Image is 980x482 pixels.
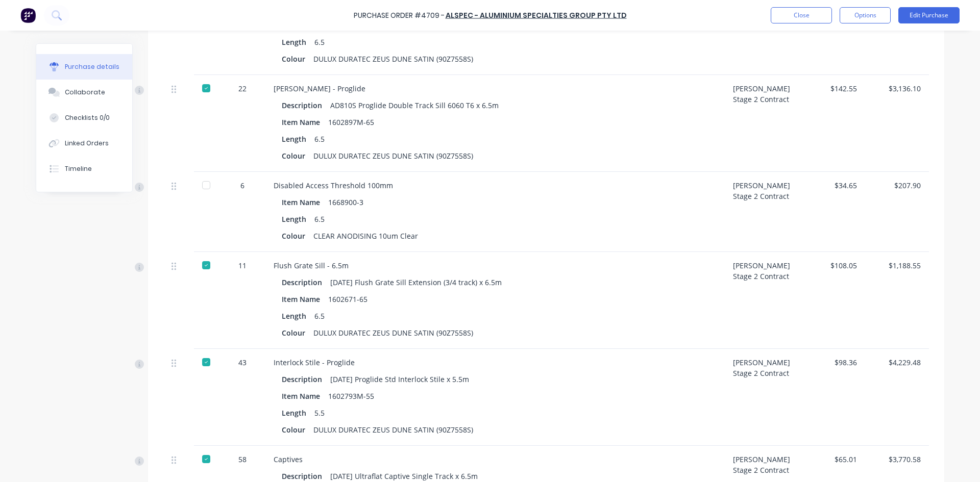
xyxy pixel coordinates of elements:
div: 1602671-65 [328,292,367,307]
div: [PERSON_NAME] Stage 2 Contract [725,172,801,252]
div: DULUX DURATEC ZEUS DUNE SATIN (90Z7558S) [313,422,473,437]
div: DULUX DURATEC ZEUS DUNE SATIN (90Z7558S) [313,148,473,163]
div: Timeline [65,164,92,173]
div: 6.5 [314,309,325,323]
div: 6 [228,180,257,191]
div: Linked Orders [65,139,109,148]
div: Captives [274,454,717,465]
div: $3,136.10 [873,83,921,94]
div: AD810S Proglide Double Track Sill 6060 T6 x 6.5m [330,98,499,113]
img: Factory [20,8,36,23]
div: Interlock Stile - Proglide [274,357,717,368]
div: Colour [282,52,313,66]
div: Colour [282,325,313,340]
button: Options [840,7,891,23]
div: Item Name [282,195,328,210]
div: Length [282,212,314,226]
div: 1668900-3 [328,195,363,210]
div: Checklists 0/0 [65,113,110,122]
button: Linked Orders [36,131,132,156]
div: $207.90 [873,180,921,191]
div: [PERSON_NAME] Stage 2 Contract [725,252,801,349]
button: Edit Purchase [898,7,960,23]
div: Length [282,132,314,146]
div: $1,188.55 [873,260,921,271]
div: $3,770.58 [873,454,921,465]
div: Colour [282,422,313,437]
div: Length [282,405,314,420]
div: Item Name [282,292,328,307]
div: $142.55 [810,83,857,94]
div: Description [282,372,330,387]
div: 6.5 [314,212,325,226]
button: Checklists 0/0 [36,105,132,131]
button: Timeline [36,156,132,182]
div: Colour [282,229,313,243]
button: Purchase details [36,54,132,80]
div: $108.05 [810,260,857,271]
div: DULUX DURATEC ZEUS DUNE SATIN (90Z7558S) [313,325,473,340]
div: 1602897M-65 [328,115,374,130]
div: DULUX DURATEC ZEUS DUNE SATIN (90Z7558S) [313,52,473,66]
div: Length [282,35,314,49]
div: Disabled Access Threshold 100mm [274,180,717,191]
div: 6.5 [314,132,325,146]
a: Alspec - Aluminium Specialties Group Pty Ltd [446,10,627,20]
div: [PERSON_NAME] Stage 2 Contract [725,75,801,172]
div: $34.65 [810,180,857,191]
div: Purchase Order #4709 - [354,10,445,21]
button: Close [771,7,832,23]
div: [PERSON_NAME] Stage 2 Contract [725,349,801,446]
div: 22 [228,83,257,94]
div: Purchase details [65,62,119,71]
div: Item Name [282,115,328,130]
div: $4,229.48 [873,357,921,368]
div: CLEAR ANODISING 10um Clear [313,229,418,243]
div: 5.5 [314,405,325,420]
div: $98.36 [810,357,857,368]
div: [DATE] Flush Grate Sill Extension (3/4 track) x 6.5m [330,275,502,290]
div: [PERSON_NAME] - Proglide [274,83,717,94]
div: Description [282,275,330,290]
div: Item Name [282,389,328,403]
div: Description [282,98,330,113]
div: 58 [228,454,257,465]
div: Flush Grate Sill - 6.5m [274,260,717,271]
div: Collaborate [65,88,105,97]
div: Length [282,309,314,323]
div: [DATE] Proglide Std Interlock Stile x 5.5m [330,372,469,387]
div: 6.5 [314,35,325,49]
div: 43 [228,357,257,368]
div: 1602793M-55 [328,389,374,403]
button: Collaborate [36,80,132,105]
div: $65.01 [810,454,857,465]
div: Colour [282,148,313,163]
div: 11 [228,260,257,271]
